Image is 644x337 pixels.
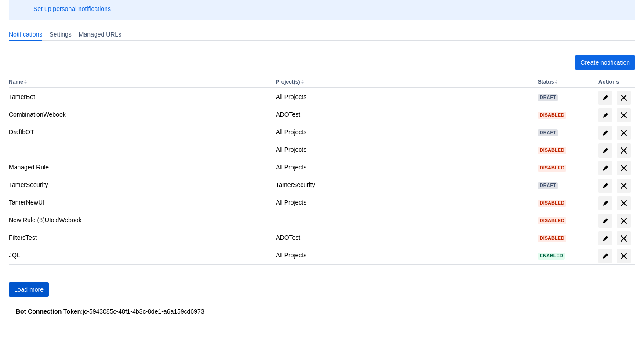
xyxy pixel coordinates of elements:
[602,147,609,154] span: edit
[276,128,531,136] div: All Projects
[538,148,566,153] span: Disabled
[276,145,531,154] div: All Projects
[602,182,609,189] span: edit
[9,180,269,189] div: TamerSecurity
[276,251,531,260] div: All Projects
[14,282,44,297] span: Load more
[33,4,111,13] a: Set up personal notifications
[276,180,531,189] div: TamerSecurity
[538,236,566,241] span: Disabled
[602,112,609,119] span: edit
[602,94,609,101] span: edit
[602,165,609,172] span: edit
[9,282,49,297] button: Load more
[276,198,531,207] div: All Projects
[575,55,635,70] button: Create notification
[276,233,531,242] div: ADOTest
[276,110,531,119] div: ADOTest
[9,128,269,136] div: DraftbOT
[619,145,629,156] span: delete
[538,201,566,205] span: Disabled
[9,92,269,101] div: TamerBot
[538,218,566,223] span: Disabled
[619,163,629,173] span: delete
[9,30,42,39] span: Notifications
[9,233,269,242] div: FiltersTest
[602,253,609,260] span: edit
[619,180,629,191] span: delete
[9,79,23,85] button: Name
[619,198,629,209] span: delete
[538,95,558,100] span: Draft
[580,55,630,70] span: Create notification
[602,235,609,242] span: edit
[538,79,554,85] button: Status
[79,30,121,39] span: Managed URLs
[538,165,566,170] span: Disabled
[602,200,609,207] span: edit
[16,308,81,315] strong: Bot Connection Token
[9,251,269,260] div: JQL
[538,130,558,135] span: Draft
[9,216,269,224] div: New Rule (8)UIoldWebook
[619,92,629,103] span: delete
[538,183,558,188] span: Draft
[16,307,628,316] div: : jc-5943085c-48f1-4b3c-8de1-a6a159cd6973
[602,217,609,224] span: edit
[9,198,269,207] div: TamerNewUI
[619,233,629,244] span: delete
[619,251,629,261] span: delete
[619,128,629,138] span: delete
[49,30,72,39] span: Settings
[9,163,269,172] div: Managed Rule
[538,253,565,258] span: Enabled
[602,129,609,136] span: edit
[276,92,531,101] div: All Projects
[9,110,269,119] div: CombinationWebook
[619,110,629,121] span: delete
[538,113,566,117] span: Disabled
[619,216,629,226] span: delete
[595,77,635,88] th: Actions
[276,79,300,85] button: Project(s)
[276,163,531,172] div: All Projects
